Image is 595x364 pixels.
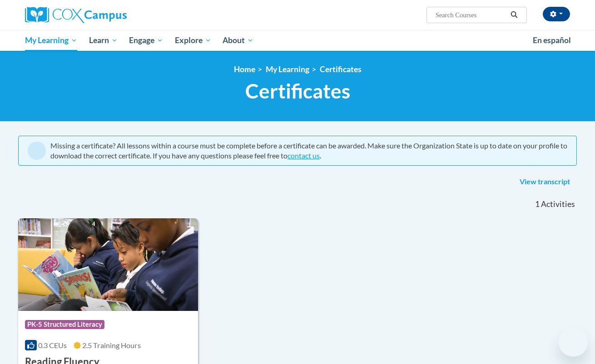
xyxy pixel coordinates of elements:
a: My Learning [266,64,309,74]
span: 2.5 Training Hours [82,341,141,349]
button: Search [507,10,521,20]
span: Explore [175,35,211,46]
span: 1 [535,199,540,209]
a: Explore [169,30,217,51]
a: Cox Campus [25,7,198,23]
a: About [217,30,260,51]
div: Main menu [11,30,584,51]
div: Missing a certificate? All lessons within a course must be complete before a certificate can be a... [50,141,567,161]
a: My Learning [19,30,83,51]
span: Certificates [245,79,350,103]
img: Course Logo [18,218,198,311]
span: Learn [89,35,118,46]
a: Learn [83,30,124,51]
span: 0.3 CEUs [38,341,67,349]
a: View transcript [513,175,577,189]
a: Engage [123,30,169,51]
a: Home [234,64,255,74]
img: Cox Campus [25,7,127,23]
a: contact us [288,151,320,160]
span: En español [533,35,571,45]
span: Activities [541,199,575,209]
span: PK-5 Structured Literacy [25,320,104,329]
a: En español [527,31,577,50]
span: About [223,35,253,46]
iframe: Button to launch messaging window [559,328,588,357]
a: Certificates [320,64,362,74]
button: Account Settings [543,7,570,21]
span: Engage [129,35,163,46]
span: My Learning [25,35,77,46]
input: Search Courses [435,10,507,20]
